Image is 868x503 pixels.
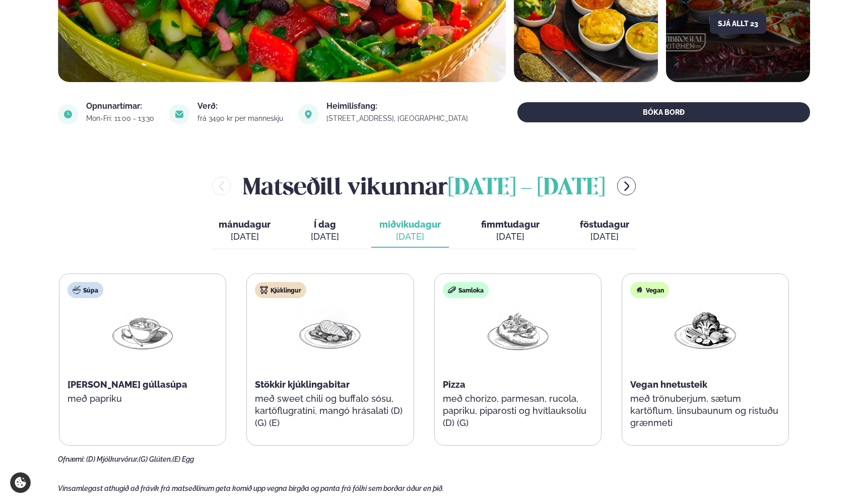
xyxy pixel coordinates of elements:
[443,379,465,390] span: Pizza
[379,219,441,230] span: miðvikudagur
[68,379,187,390] span: [PERSON_NAME] gúllasúpa
[517,102,810,122] button: BÓKA BORÐ
[68,393,218,405] p: með papriku
[371,214,449,248] button: miðvikudagur [DATE]
[73,286,81,294] img: soup.svg
[86,102,157,110] div: Opnunartímar:
[298,306,362,353] img: Chicken-breast.png
[486,306,550,353] img: Pizza-Bread.png
[303,214,347,248] button: Í dag [DATE]
[255,379,350,390] span: Stökkir kjúklingabitar
[260,286,268,294] img: chicken.svg
[311,231,339,243] div: [DATE]
[110,306,175,353] img: Soup.png
[473,214,548,248] button: fimmtudagur [DATE]
[243,170,605,202] h2: Matseðill vikunnar
[197,102,286,110] div: Verð:
[58,104,78,124] img: image alt
[86,455,139,463] span: (D) Mjólkurvörur,
[211,214,279,248] button: mánudagur [DATE]
[212,177,231,195] button: menu-btn-left
[443,282,489,298] div: Samloka
[630,379,707,390] span: Vegan hnetusteik
[448,286,456,294] img: sandwich-new-16px.svg
[169,104,189,124] img: image alt
[298,104,318,124] img: image alt
[379,231,441,243] div: [DATE]
[580,231,629,243] div: [DATE]
[58,484,444,492] span: Vinsamlegast athugið að frávik frá matseðlinum geta komið upp vegna birgða og panta frá fólki sem...
[481,231,540,243] div: [DATE]
[326,112,471,124] a: link
[448,177,605,199] span: [DATE] - [DATE]
[580,219,629,230] span: föstudagur
[255,282,306,298] div: Kjúklingur
[630,393,780,429] p: með trönuberjum, sætum kartöflum, linsubaunum og ristuðu grænmeti
[710,14,766,34] button: Sjá allt 23
[443,393,593,429] p: með chorizo, parmesan, rucola, papriku, piparosti og hvítlauksolíu (D) (G)
[219,219,271,230] span: mánudagur
[326,102,471,110] div: Heimilisfang:
[630,282,669,298] div: Vegan
[219,231,271,243] div: [DATE]
[139,455,172,463] span: (G) Glúten,
[635,286,643,294] img: Vegan.svg
[481,219,540,230] span: fimmtudagur
[255,393,405,429] p: með sweet chili og buffalo sósu, kartöflugratíni, mangó hrásalati (D) (G) (E)
[673,306,738,353] img: Vegan.png
[197,114,286,122] div: frá 3490 kr per manneskju
[58,455,85,463] span: Ofnæmi:
[86,114,157,122] div: Mon-Fri: 11:00 - 13:30
[10,472,31,493] a: Cookie settings
[617,177,636,195] button: menu-btn-right
[572,214,637,248] button: föstudagur [DATE]
[311,219,339,231] span: Í dag
[68,282,103,298] div: Súpa
[172,455,194,463] span: (E) Egg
